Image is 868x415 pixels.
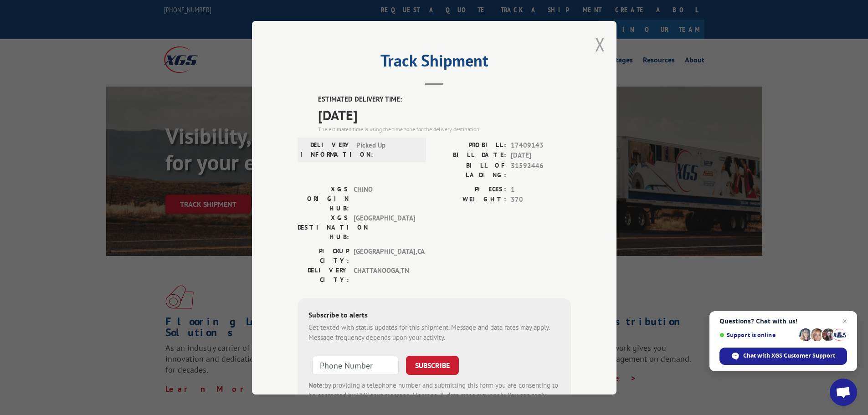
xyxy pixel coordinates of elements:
[719,348,847,365] div: Chat with XGS Customer Support
[434,160,506,179] label: BILL OF LADING:
[298,246,349,265] label: PICKUP CITY:
[434,184,506,195] label: PIECES:
[312,355,399,374] input: Phone Number
[511,184,571,195] span: 1
[308,380,324,389] strong: Note:
[719,332,796,338] span: Support is online
[318,104,571,125] span: [DATE]
[298,184,349,213] label: XGS ORIGIN HUB:
[511,150,571,161] span: [DATE]
[743,352,835,360] span: Chat with XGS Customer Support
[434,140,506,150] label: PROBILL:
[511,140,571,150] span: 17409143
[354,246,415,265] span: [GEOGRAPHIC_DATA] , CA
[298,265,349,284] label: DELIVERY CITY:
[830,379,857,406] div: Open chat
[434,150,506,161] label: BILL DATE:
[308,380,560,411] div: by providing a telephone number and submitting this form you are consenting to be contacted by SM...
[308,322,560,343] div: Get texted with status updates for this shipment. Message and data rates may apply. Message frequ...
[300,140,352,159] label: DELIVERY INFORMATION:
[719,318,847,325] span: Questions? Chat with us!
[298,54,571,72] h2: Track Shipment
[511,160,571,179] span: 31592446
[318,125,571,133] div: The estimated time is using the time zone for the delivery destination.
[839,316,850,327] span: Close chat
[298,213,349,241] label: XGS DESTINATION HUB:
[308,309,560,322] div: Subscribe to alerts
[356,140,418,159] span: Picked Up
[434,195,506,205] label: WEIGHT:
[595,32,605,56] button: Close modal
[318,94,571,105] label: ESTIMATED DELIVERY TIME:
[406,355,459,374] button: SUBSCRIBE
[354,265,415,284] span: CHATTANOOGA , TN
[511,195,571,205] span: 370
[354,213,415,241] span: [GEOGRAPHIC_DATA]
[354,184,415,213] span: CHINO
